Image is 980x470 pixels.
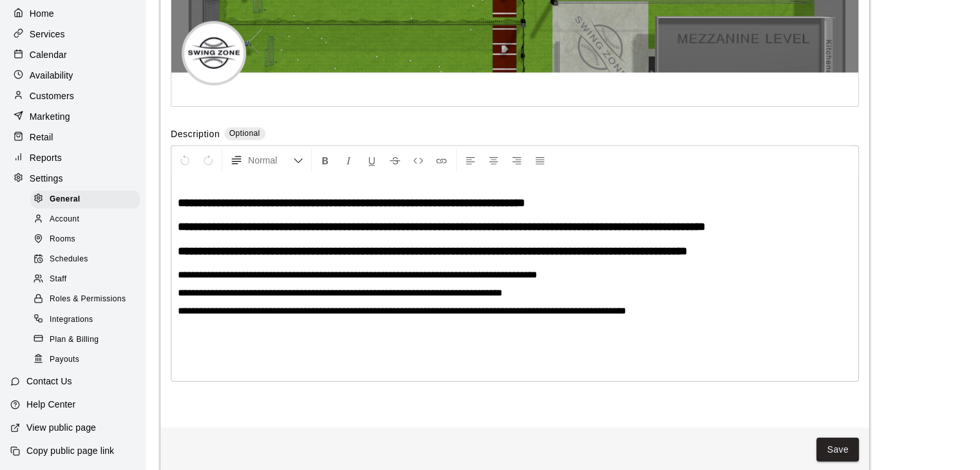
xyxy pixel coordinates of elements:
[30,48,67,61] p: Calendar
[10,66,135,85] a: Availability
[50,213,79,226] span: Account
[384,149,406,172] button: Format Strikethrough
[174,149,196,172] button: Undo
[229,129,260,138] span: Optional
[10,24,135,44] a: Services
[361,149,383,172] button: Format Underline
[31,270,140,288] div: Staff
[31,211,140,229] div: Account
[10,127,135,147] a: Retail
[31,290,145,310] a: Roles & Permissions
[50,334,99,346] span: Plan & Billing
[50,233,75,246] span: Rooms
[248,154,293,167] span: Normal
[30,89,74,102] p: Customers
[10,45,135,64] a: Calendar
[31,230,145,250] a: Rooms
[31,250,140,268] div: Schedules
[50,193,81,206] span: General
[50,314,93,326] span: Integrations
[31,331,140,349] div: Plan & Billing
[30,172,63,185] p: Settings
[50,273,66,286] span: Staff
[529,149,551,172] button: Justify Align
[50,353,79,366] span: Payouts
[50,253,88,266] span: Schedules
[30,110,70,123] p: Marketing
[10,169,135,188] a: Settings
[31,311,140,329] div: Integrations
[10,148,135,167] a: Reports
[31,310,145,330] a: Integrations
[26,444,114,457] p: Copy public page link
[31,230,140,249] div: Rooms
[816,438,859,462] button: Save
[30,7,54,20] p: Home
[483,149,504,172] button: Center Align
[31,189,145,209] a: General
[26,398,75,411] p: Help Center
[10,4,135,23] a: Home
[197,149,219,172] button: Redo
[26,421,96,434] p: View public page
[407,149,429,172] button: Insert Code
[314,149,336,172] button: Format Bold
[459,149,481,172] button: Left Align
[50,293,126,306] span: Roles & Permissions
[338,149,360,172] button: Format Italics
[506,149,528,172] button: Right Align
[30,131,53,144] p: Retail
[31,350,145,370] a: Payouts
[10,107,135,126] a: Marketing
[31,270,145,290] a: Staff
[31,209,145,229] a: Account
[225,149,309,172] button: Formatting Options
[26,375,72,388] p: Contact Us
[31,351,140,369] div: Payouts
[171,127,220,142] label: Description
[30,151,62,164] p: Reports
[31,330,145,350] a: Plan & Billing
[30,28,65,41] p: Services
[31,290,140,308] div: Roles & Permissions
[10,86,135,106] a: Customers
[30,69,73,82] p: Availability
[31,250,145,270] a: Schedules
[31,191,140,209] div: General
[430,149,452,172] button: Insert Link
